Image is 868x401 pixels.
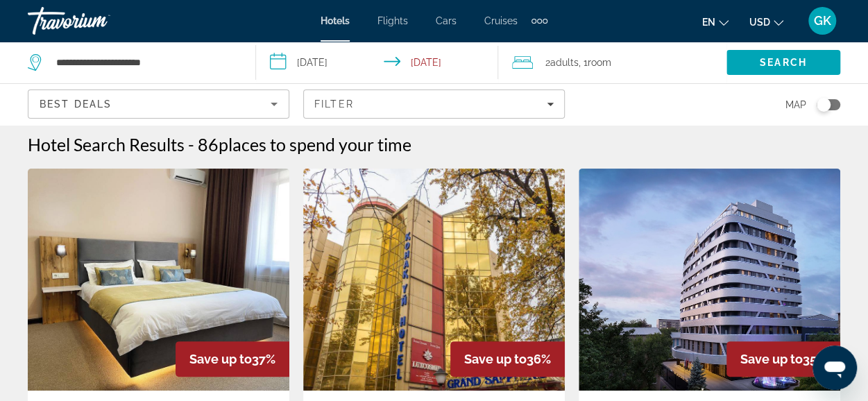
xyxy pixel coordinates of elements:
span: Save up to [189,352,252,366]
span: Search [760,57,807,68]
a: Travorium [28,3,167,39]
span: - [188,134,194,155]
button: Change currency [749,12,783,32]
a: Flights [377,15,408,26]
button: Change language [702,12,729,32]
button: Extra navigation items [531,10,547,32]
img: DoubleTree by Hilton Almaty [579,169,840,391]
img: Grand Sapphire [303,169,565,391]
span: Best Deals [40,99,112,110]
a: Hotels [321,15,350,26]
button: Filters [303,89,565,119]
button: Toggle map [806,99,840,111]
span: Map [785,95,806,114]
mat-select: Sort by [40,96,278,112]
div: 37% [176,341,289,377]
span: places to spend your time [219,134,411,155]
div: 36% [450,341,565,377]
span: , 1 [579,53,611,72]
a: Cruises [484,15,518,26]
button: Select check in and out date [256,42,498,83]
span: Adults [550,57,579,68]
span: Filter [314,99,354,110]
span: 2 [545,53,579,72]
a: Cars [436,15,457,26]
input: Search hotel destination [55,52,235,73]
h1: Hotel Search Results [28,134,185,155]
span: en [702,17,715,28]
img: Keremet Hotel [28,169,289,391]
iframe: Кнопка запуска окна обмена сообщениями [812,345,857,390]
div: 35% [726,341,840,377]
span: USD [749,17,770,28]
button: Search [726,50,840,75]
span: Room [588,57,611,68]
button: User Menu [804,6,840,35]
span: GK [814,14,831,28]
span: Save up to [464,352,527,366]
span: Save up to [740,352,803,366]
h2: 86 [198,134,411,155]
button: Travelers: 2 adults, 0 children [498,42,726,83]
